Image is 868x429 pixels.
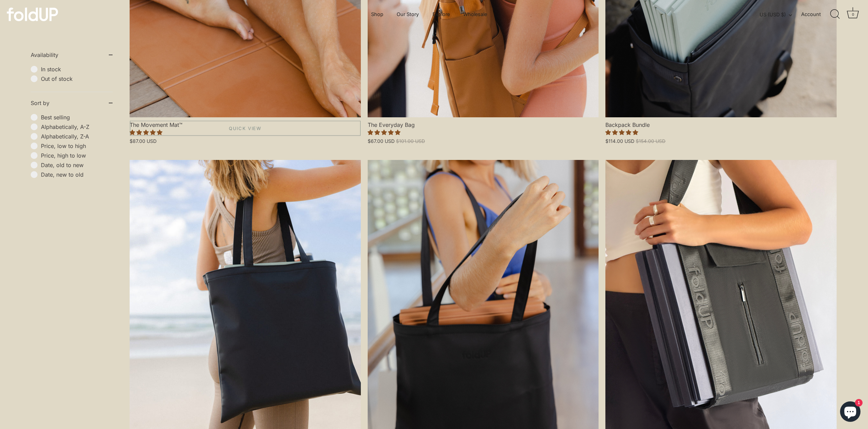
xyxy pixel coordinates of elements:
span: Price, high to low [41,152,113,159]
a: The Everyday Bag 4.97 stars $67.00 USD $101.00 USD [368,117,599,144]
a: The Movement Mat™ 4.85 stars $87.00 USD [130,117,361,144]
span: In stock [41,66,113,73]
div: 0 [850,11,856,18]
button: US (USD $) [760,12,799,18]
a: Search [828,7,843,22]
span: 4.97 stars [368,129,400,136]
span: Alphabetically, A-Z [41,123,113,130]
span: The Movement Mat™ [130,117,361,129]
a: Our Story [391,8,425,21]
a: Shop [365,8,389,21]
a: Cart [845,7,860,22]
span: 4.85 stars [130,129,162,136]
span: Alphabetically, Z-A [41,133,113,140]
summary: Availability [31,44,113,66]
span: $101.00 USD [396,138,425,144]
a: Backpack Bundle 5.00 stars $114.00 USD $154.00 USD [605,117,837,144]
span: Backpack Bundle [605,117,837,129]
summary: Sort by [31,92,113,114]
span: $87.00 USD [130,138,157,144]
inbox-online-store-chat: Shopify online store chat [838,401,863,424]
span: $154.00 USD [636,138,665,144]
a: Wholesale [457,8,493,21]
span: $67.00 USD [368,138,395,144]
span: Price, low to high [41,143,113,149]
span: 5.00 stars [605,129,638,136]
span: The Everyday Bag [368,117,599,129]
span: $114.00 USD [605,138,634,144]
a: Account [801,10,833,18]
span: Date, old to new [41,162,113,168]
span: Date, new to old [41,171,113,178]
a: Quick View [130,121,361,136]
span: Out of stock [41,75,113,82]
span: Best selling [41,114,113,121]
a: Explore [427,8,456,21]
div: Primary navigation [354,8,504,21]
